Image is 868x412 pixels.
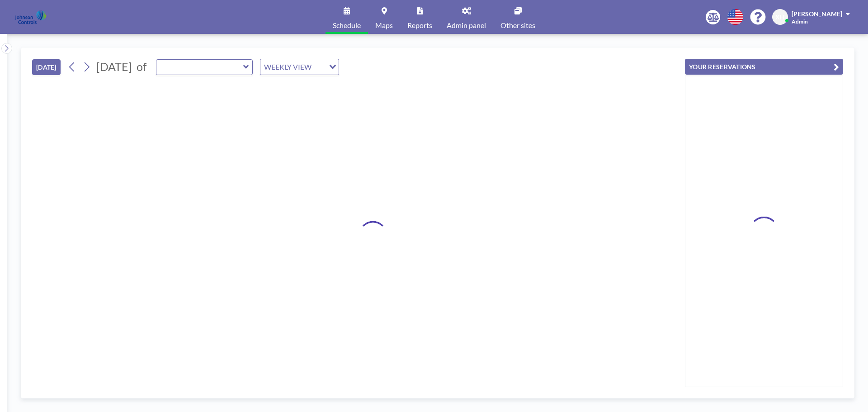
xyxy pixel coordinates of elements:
[137,60,146,74] span: of
[260,59,339,75] div: Search for option
[32,59,61,75] button: [DATE]
[792,18,808,25] span: Admin
[262,61,313,73] span: WEEKLY VIEW
[792,10,842,18] span: [PERSON_NAME]
[333,22,361,29] span: Schedule
[685,59,843,75] button: YOUR RESERVATIONS
[314,61,324,73] input: Search for option
[407,22,432,29] span: Reports
[96,60,132,73] span: [DATE]
[14,8,47,26] img: organization-logo
[447,22,486,29] span: Admin panel
[775,13,785,21] span: XH
[500,22,535,29] span: Other sites
[375,22,393,29] span: Maps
